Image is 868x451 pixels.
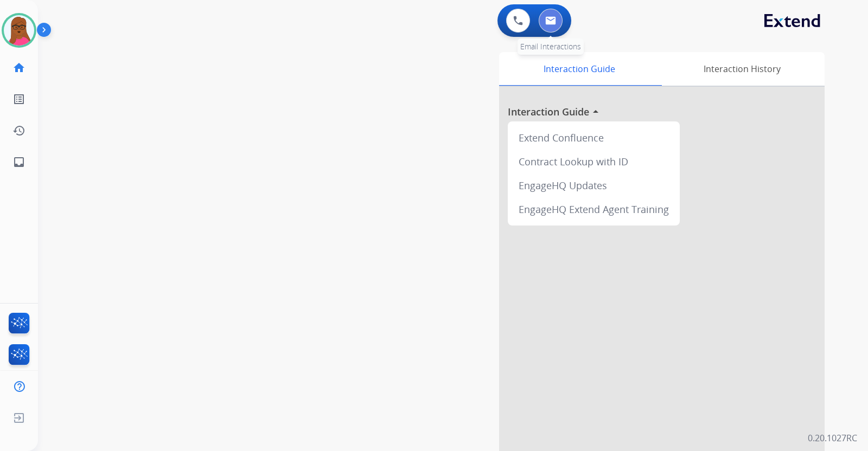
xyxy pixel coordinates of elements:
[12,156,25,169] mat-icon: inbox
[512,173,675,197] div: EngageHQ Updates
[659,52,825,86] div: Interaction History
[499,52,659,86] div: Interaction Guide
[512,197,675,221] div: EngageHQ Extend Agent Training
[520,41,581,51] span: Email Interactions
[512,150,675,173] div: Contract Lookup with ID
[12,93,25,106] mat-icon: list_alt
[808,431,857,444] p: 0.20.1027RC
[4,15,34,46] img: avatar
[512,126,675,150] div: Extend Confluence
[12,124,25,137] mat-icon: history
[12,61,25,74] mat-icon: home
